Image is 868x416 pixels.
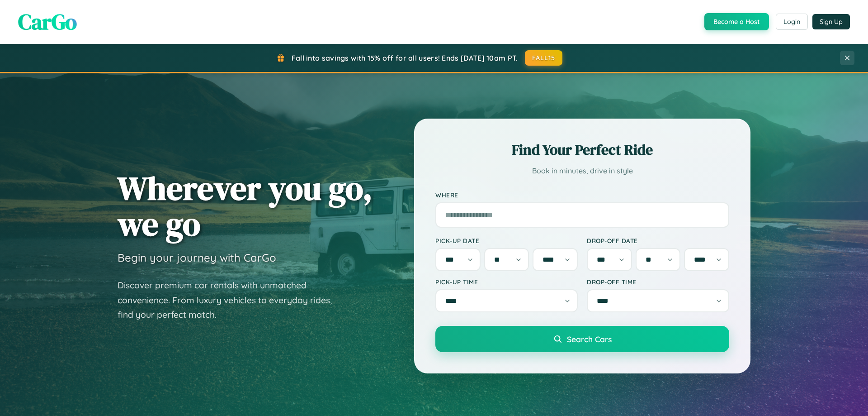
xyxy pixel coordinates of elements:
h3: Begin your journey with CarGo [118,251,276,264]
h2: Find Your Perfect Ride [435,140,729,160]
label: Drop-off Date [587,237,729,244]
span: Search Cars [567,334,612,344]
h1: Wherever you go, we go [118,170,373,242]
span: CarGo [18,7,77,37]
label: Where [435,191,729,199]
label: Drop-off Time [587,278,729,286]
button: Search Cars [435,326,729,352]
label: Pick-up Time [435,278,578,286]
button: Become a Host [704,13,769,30]
span: Fall into savings with 15% off for all users! Ends [DATE] 10am PT. [292,53,518,62]
button: Login [776,14,808,30]
label: Pick-up Date [435,237,578,244]
p: Book in minutes, drive in style [435,164,729,177]
p: Discover premium car rentals with unmatched convenience. From luxury vehicles to everyday rides, ... [118,278,344,322]
button: FALL15 [525,50,563,66]
button: Sign Up [812,14,850,29]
